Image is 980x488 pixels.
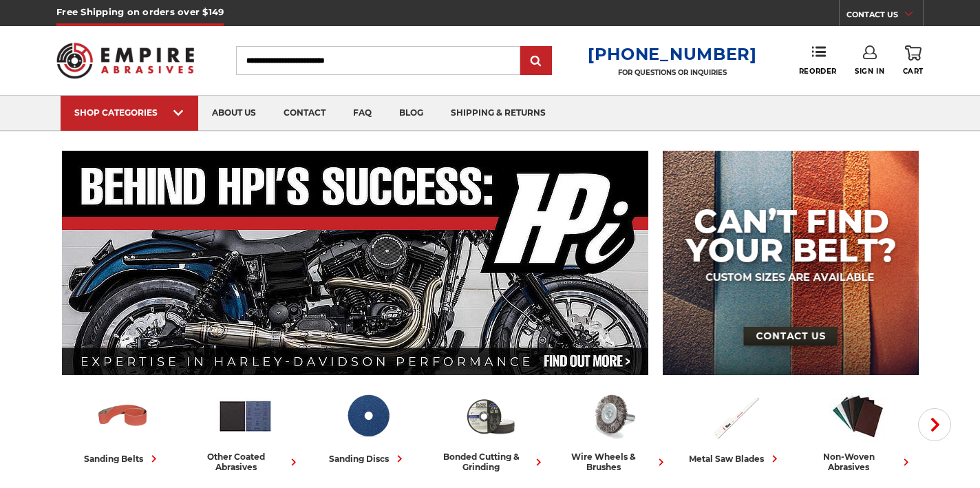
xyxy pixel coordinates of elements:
[312,388,423,466] a: sanding discs
[903,45,924,76] a: Cart
[802,452,913,472] div: non-woven abrasives
[67,388,178,466] a: sanding belts
[94,388,151,445] img: Sanding Belts
[679,388,791,466] a: metal saw blades
[434,452,546,472] div: bonded cutting & grinding
[385,96,437,131] a: blog
[846,7,923,26] a: CONTACT US
[189,452,301,472] div: other coated abrasives
[434,388,546,472] a: bonded cutting & grinding
[62,151,649,375] img: Banner for an interview featuring Horsepower Inc who makes Harley performance upgrades featured o...
[799,67,837,76] span: Reorder
[339,96,385,131] a: faq
[437,96,560,131] a: shipping & returns
[84,452,161,466] div: sanding belts
[329,452,407,466] div: sanding discs
[557,388,668,472] a: wire wheels & brushes
[799,45,837,75] a: Reorder
[270,96,339,131] a: contact
[339,388,396,445] img: Sanding Discs
[198,96,270,131] a: about us
[462,388,519,445] img: Bonded Cutting & Grinding
[56,34,194,87] img: Empire Abrasives
[557,452,668,472] div: wire wheels & brushes
[189,388,301,472] a: other coated abrasives
[522,47,550,75] input: Submit
[689,452,782,466] div: metal saw blades
[802,388,913,472] a: non-woven abrasives
[855,67,884,76] span: Sign In
[74,107,184,118] div: SHOP CATEGORIES
[903,67,924,76] span: Cart
[588,68,757,77] p: FOR QUESTIONS OR INQUIRIES
[217,388,274,445] img: Other Coated Abrasives
[829,388,886,445] img: Non-woven Abrasives
[707,388,764,445] img: Metal Saw Blades
[918,408,951,441] button: Next
[663,151,919,375] img: promo banner for custom belts.
[588,44,757,64] a: [PHONE_NUMBER]
[584,388,641,445] img: Wire Wheels & Brushes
